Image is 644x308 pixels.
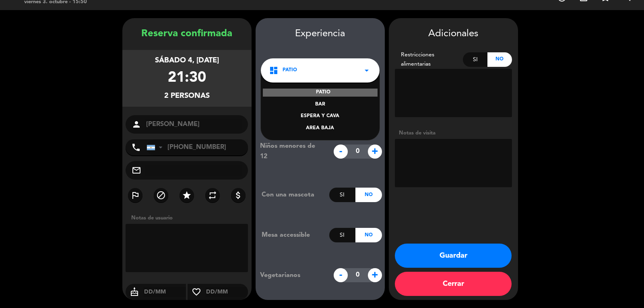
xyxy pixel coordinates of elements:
[188,287,205,297] i: favorite_border
[334,268,348,282] span: -
[256,190,329,200] div: Con una mascota
[156,190,166,200] i: block
[329,188,355,202] div: Si
[334,145,348,159] span: -
[362,66,372,75] i: arrow_drop_down
[395,50,463,69] div: Restricciones alimentarias
[256,230,329,240] div: Mesa accessible
[463,52,487,67] div: Si
[269,101,372,109] div: BAR
[155,55,219,66] div: sábado 4, [DATE]
[168,66,206,90] div: 21:30
[130,190,140,200] i: outlined_flag
[395,244,512,268] button: Guardar
[395,272,512,296] button: Cerrar
[126,287,143,297] i: cake
[487,52,512,67] div: No
[208,190,217,200] i: repeat
[132,165,141,175] i: mail_outline
[395,26,512,42] div: Adicionales
[122,26,252,42] div: Reserva confirmada
[269,66,279,75] i: dashboard
[147,140,165,155] div: Argentina: +54
[205,287,248,297] input: DD/MM
[132,120,141,129] i: person
[263,89,378,97] div: PATIO
[329,228,355,242] div: Si
[254,270,329,281] div: Vegetarianos
[182,190,192,200] i: star
[233,190,243,200] i: attach_money
[254,141,329,162] div: Niños menores de 12
[283,66,297,74] span: PATIO
[256,26,385,42] div: Experiencia
[368,268,382,282] span: +
[143,287,186,297] input: DD/MM
[355,188,382,202] div: No
[395,129,512,137] div: Notas de visita
[269,112,372,120] div: ESPERA Y CAVA
[368,145,382,159] span: +
[355,228,382,242] div: No
[131,143,141,152] i: phone
[269,124,372,132] div: AREA BAJA
[164,90,210,102] div: 2 personas
[127,214,252,222] div: Notas de usuario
